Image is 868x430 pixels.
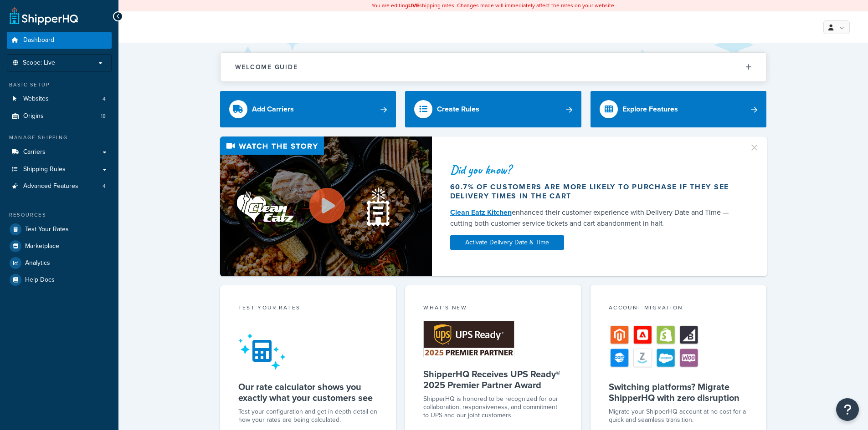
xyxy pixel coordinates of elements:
[423,304,563,314] div: What's New
[408,1,419,10] b: LIVE
[7,238,112,254] a: Marketplace
[238,381,378,403] h5: Our rate calculator shows you exactly what your customers see
[235,64,298,71] h2: Welcome Guide
[7,144,112,161] a: Carriers
[450,235,564,250] a: Activate Delivery Date & Time
[7,161,112,178] a: Shipping Rules
[7,108,112,125] li: Origins
[7,91,112,107] li: Websites
[7,81,112,89] div: Basic Setup
[423,395,563,420] p: ShipperHQ is honored to be recognized for our collaboration, responsiveness, and commitment to UP...
[7,272,112,288] a: Help Docs
[238,408,378,424] div: Test your configuration and get in-depth detail on how your rates are being calculated.
[23,59,55,67] span: Scope: Live
[405,91,581,127] a: Create Rules
[25,226,69,233] span: Test Your Rates
[25,276,55,284] span: Help Docs
[23,112,44,120] span: Origins
[23,95,49,103] span: Websites
[836,398,859,421] button: Open Resource Center
[591,91,767,127] a: Explore Features
[622,103,678,116] div: Explore Features
[238,304,378,314] div: Test your rates
[101,112,106,120] span: 18
[25,243,59,250] span: Marketplace
[450,207,738,229] div: enhanced their customer experience with Delivery Date and Time — cutting both customer service ti...
[23,182,78,190] span: Advanced Features
[103,95,106,103] span: 4
[7,255,112,271] a: Analytics
[450,182,738,201] div: 60.7% of customers are more likely to purchase if they see delivery times in the cart
[25,259,50,267] span: Analytics
[7,178,112,195] a: Advanced Features4
[7,108,112,125] a: Origins18
[220,91,396,127] a: Add Carriers
[437,103,479,116] div: Create Rules
[423,369,563,390] h5: ShipperHQ Receives UPS Ready® 2025 Premier Partner Award
[23,148,46,156] span: Carriers
[7,134,112,142] div: Manage Shipping
[609,304,749,314] div: Account Migration
[7,32,112,49] a: Dashboard
[23,166,66,173] span: Shipping Rules
[221,53,766,81] button: Welcome Guide
[220,137,432,276] img: Video thumbnail
[609,408,749,424] div: Migrate your ShipperHQ account at no cost for a quick and seamless transition.
[7,221,112,238] a: Test Your Rates
[609,381,749,403] h5: Switching platforms? Migrate ShipperHQ with zero disruption
[450,207,512,218] a: Clean Eatz Kitchen
[450,163,738,176] div: Did you know?
[7,211,112,219] div: Resources
[23,36,54,44] span: Dashboard
[7,91,112,107] a: Websites4
[7,178,112,195] li: Advanced Features
[103,182,106,190] span: 4
[252,103,294,116] div: Add Carriers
